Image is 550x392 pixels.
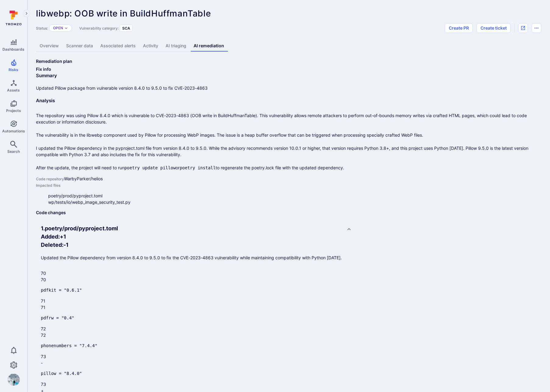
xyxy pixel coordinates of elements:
[36,40,541,52] div: Vulnerability tabs
[41,298,537,304] div: 71
[41,225,45,232] span: 1 .
[139,40,162,52] a: Activity
[60,233,66,240] span: + 1
[41,343,537,349] pre: phonenumbers = "7.4.4"
[36,219,359,270] div: Collapse
[8,374,20,386] img: ACg8ocKjEwSgZaxLsX3VaBwZ3FUlOYjuMUiM0rrvjrGjR2nDJ731m-0=s96-c
[41,233,60,240] span: Added:
[162,40,190,52] a: AI triaging
[120,25,133,32] div: SCA
[518,23,528,33] div: Open original issue
[24,11,29,16] i: Expand navigation menu
[477,23,511,33] button: Create ticket
[36,72,541,79] h4: Summary
[41,287,537,293] pre: pdfkit = "0.6.1"
[36,85,541,91] span: Updated Pillow package from vulnerable version 8.4.0 to 9.5.0 to fix CVE-2023-4863
[41,325,537,332] div: 72
[41,224,342,232] div: poetry/prod/pyproject.toml
[445,23,473,33] button: Create PR
[41,370,537,377] pre: pillow = "8.4.0"
[36,58,72,64] h2: Remediation plan
[2,129,25,133] span: Automations
[41,315,537,321] pre: pdfrw = "0.4"
[9,67,19,72] span: Risks
[36,145,541,158] p: I updated the Pillow dependency in the pyproject.toml file from version 8.4.0 to 9.5.0. While the...
[8,374,20,386] div: Erick Calderon
[41,304,537,311] div: 71
[36,177,64,181] span: Code repository
[36,26,48,31] span: Status:
[3,47,25,52] span: Dashboards
[64,26,68,30] button: Expand dropdown
[36,132,541,138] p: The vulnerability is in the libwebp component used by Pillow for processing WebP images. The issu...
[36,40,62,52] a: Overview
[41,360,537,366] div: -
[41,254,342,261] p: Updated the Pillow dependency from version 8.4.0 to 9.5.0 to fix the CVE-2023-4863 vulnerability ...
[36,112,541,125] p: The repository was using Pillow 8.4.0 which is vulnerable to CVE-2023-4863 (OOB write in BuildHuf...
[48,192,541,199] li: poetry/prod/pyproject.toml
[36,183,60,188] span: Impacted files
[41,276,537,283] div: 70
[6,108,21,113] span: Projects
[180,165,216,170] code: poetry install
[36,210,541,216] h3: Code changes
[63,242,69,248] span: - 1
[36,66,541,72] h3: Fix info
[124,165,176,170] code: poetry update pillow
[23,10,30,17] button: Expand navigation menu
[62,40,97,52] a: Scanner data
[190,40,228,52] a: AI remediation
[532,23,541,33] button: Options menu
[36,164,541,171] p: After the update, the project will need to run or to regenerate the poetry.lock file with the upd...
[36,97,541,104] h4: Analysis
[36,8,211,19] span: libwebp: OOB write in BuildHuffmanTable
[48,199,541,205] li: wp/tests/io/webp_image_security_test.py
[97,40,139,52] a: Associated alerts
[79,26,119,31] span: Vulnerability category:
[64,176,103,181] span: WarbyParker/helios
[41,353,537,360] div: 73
[53,26,63,31] button: Open
[41,332,537,338] div: 72
[41,381,537,387] div: 73
[7,88,20,92] span: Assets
[41,242,63,248] span: Deleted:
[7,149,20,154] span: Search
[41,270,537,276] div: 70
